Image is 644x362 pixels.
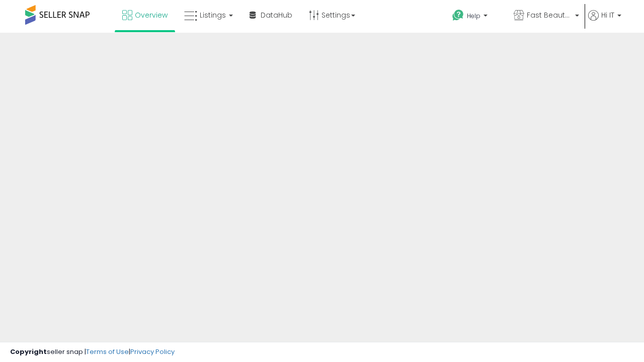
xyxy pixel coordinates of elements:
[10,347,47,356] strong: Copyright
[261,10,292,20] span: DataHub
[527,10,572,20] span: Fast Beauty ([GEOGRAPHIC_DATA])
[10,347,175,357] div: seller snap | |
[135,10,168,20] span: Overview
[86,347,129,356] a: Terms of Use
[444,2,505,33] a: Help
[200,10,226,20] span: Listings
[130,347,175,356] a: Privacy Policy
[601,10,614,20] span: Hi IT
[452,9,464,22] i: Get Help
[467,12,480,20] span: Help
[588,10,621,33] a: Hi IT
